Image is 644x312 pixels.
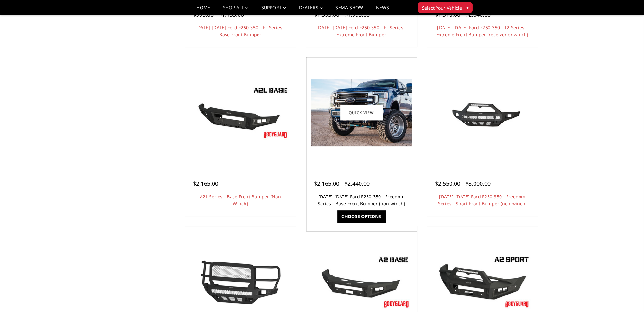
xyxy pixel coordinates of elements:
a: Home [196,5,210,15]
a: 2017-2022 Ford F250-350 - Freedom Series - Base Front Bumper (non-winch) 2017-2022 Ford F250-350 ... [308,59,415,167]
a: News [376,5,389,15]
button: Select Your Vehicle [418,2,473,13]
a: Quick view [340,105,383,120]
a: A2L Series - Base Front Bumper (Non Winch) A2L Series - Base Front Bumper (Non Winch) [187,59,294,167]
span: ▾ [466,4,469,11]
iframe: Chat Widget [612,282,644,312]
a: [DATE]-[DATE] Ford F250-350 - Freedom Series - Sport Front Bumper (non-winch) [438,194,527,207]
a: Choose Options [337,210,385,222]
span: $2,165.00 - $2,440.00 [314,180,370,187]
a: Dealers [299,5,323,15]
a: shop all [223,5,249,15]
span: Select Your Vehicle [422,4,462,11]
span: $1,910.00 - $2,840.00 [435,10,491,18]
a: 2017-2022 Ford F250-350 - Freedom Series - Sport Front Bumper (non-winch) 2017-2022 Ford F250-350... [429,59,536,167]
a: [DATE]-[DATE] Ford F250-350 - T2 Series - Extreme Front Bumper (receiver or winch) [436,24,528,37]
img: 2017-2022 Ford F250-350 - Freedom Series - Base Front Bumper (non-winch) [311,79,412,146]
a: [DATE]-[DATE] Ford F250-350 - FT Series - Extreme Front Bumper [316,24,406,37]
span: $995.00 - $1,195.00 [193,10,244,18]
span: $2,550.00 - $3,000.00 [435,180,491,187]
a: SEMA Show [335,5,363,15]
a: [DATE]-[DATE] Ford F250-350 - Freedom Series - Base Front Bumper (non-winch) [318,194,405,207]
span: $1,595.00 - $1,995.00 [314,10,370,18]
a: A2L Series - Base Front Bumper (Non Winch) [200,194,281,207]
a: Support [261,5,286,15]
a: [DATE]-[DATE] Ford F250-350 - FT Series - Base Front Bumper [195,24,285,37]
span: $2,165.00 [193,180,218,187]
